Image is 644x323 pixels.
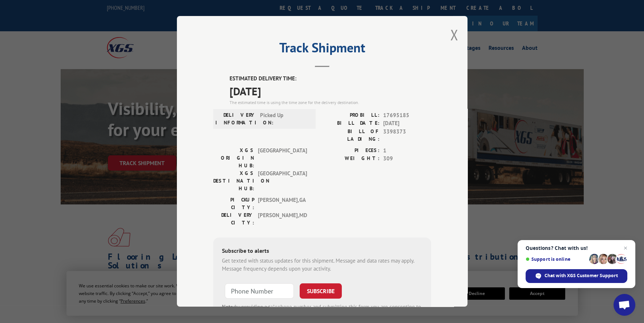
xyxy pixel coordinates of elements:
[213,147,254,170] label: XGS ORIGIN HUB:
[383,147,431,155] span: 1
[258,196,307,211] span: [PERSON_NAME] , GA
[230,99,431,106] div: The estimated time is using the time zone for the delivery destination.
[213,170,254,192] label: XGS DESTINATION HUB:
[526,245,627,251] span: Questions? Chat with us!
[383,155,431,163] span: 309
[258,147,307,170] span: [GEOGRAPHIC_DATA]
[322,128,380,143] label: BILL OF LADING:
[230,75,431,83] label: ESTIMATED DELIVERY TIME:
[450,25,458,44] button: Close modal
[258,170,307,192] span: [GEOGRAPHIC_DATA]
[322,119,380,128] label: BILL DATE:
[383,128,431,143] span: 3398373
[526,269,627,283] div: Chat with XGS Customer Support
[222,303,235,310] strong: Note:
[383,111,431,120] span: 17695185
[613,294,635,316] div: Open chat
[322,147,380,155] label: PIECES:
[222,257,422,273] div: Get texted with status updates for this shipment. Message and data rates may apply. Message frequ...
[322,111,380,120] label: PROBILL:
[213,43,431,56] h2: Track Shipment
[526,256,587,262] span: Support is online
[222,246,422,257] div: Subscribe to alerts
[213,211,254,227] label: DELIVERY CITY:
[322,155,380,163] label: WEIGHT:
[260,111,309,127] span: Picked Up
[213,196,254,211] label: PICKUP CITY:
[621,244,630,252] span: Close chat
[300,283,342,299] button: SUBSCRIBE
[215,111,256,127] label: DELIVERY INFORMATION:
[258,211,307,227] span: [PERSON_NAME] , MD
[383,119,431,128] span: [DATE]
[225,283,294,299] input: Phone Number
[230,83,431,99] span: [DATE]
[544,272,618,279] span: Chat with XGS Customer Support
